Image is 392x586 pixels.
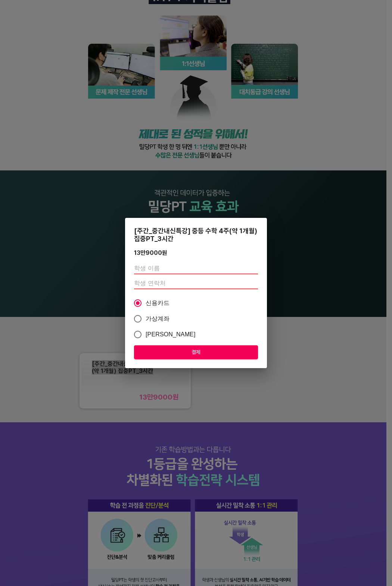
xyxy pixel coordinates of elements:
input: 학생 이름 [134,262,258,274]
span: 가상계좌 [146,314,170,323]
span: [PERSON_NAME] [146,330,196,339]
div: 13만9000 원 [134,249,167,256]
div: [주간_중간내신특강] 중등 수학 4주(약 1개월) 집중PT_3시간 [134,227,258,243]
input: 학생 연락처 [134,277,258,289]
span: 결제 [140,348,252,357]
span: 신용카드 [146,299,170,308]
button: 결제 [134,345,258,359]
